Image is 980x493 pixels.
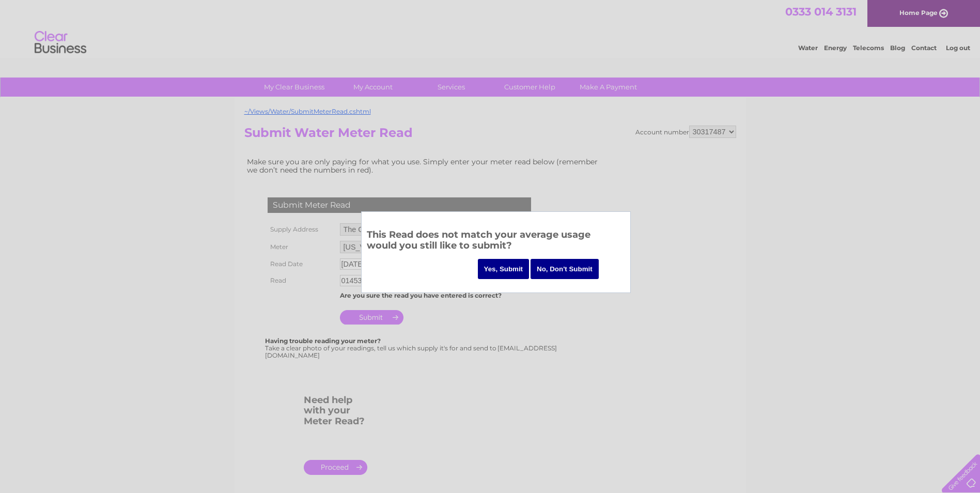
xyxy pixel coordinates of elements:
[367,227,625,256] h3: This Read does not match your average usage would you still like to submit?
[946,44,970,52] a: Log out
[785,5,857,18] a: 0333 014 3131
[478,259,530,279] input: Yes, Submit
[34,27,87,58] img: logo.png
[853,44,884,52] a: Telecoms
[911,44,937,52] a: Contact
[531,259,599,279] input: No, Don't Submit
[890,44,905,52] a: Blog
[798,44,818,52] a: Water
[824,44,847,52] a: Energy
[246,6,735,50] div: Clear Business is a trading name of Verastar Limited (registered in [GEOGRAPHIC_DATA] No. 3667643...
